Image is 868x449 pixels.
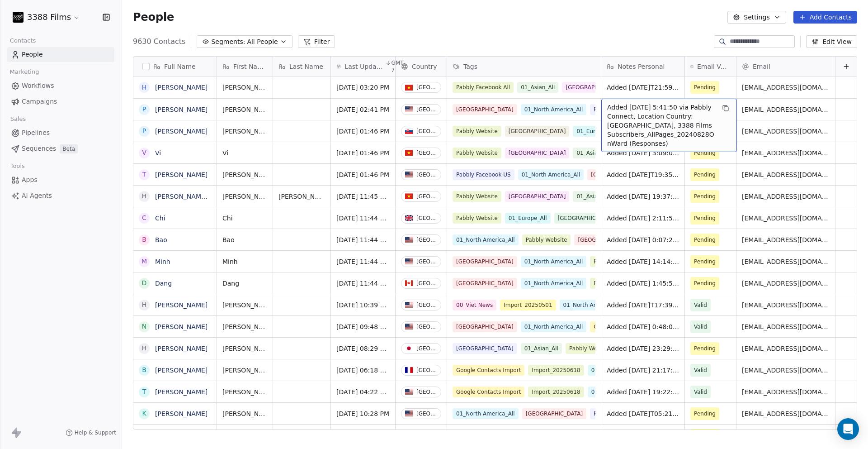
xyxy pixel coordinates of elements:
[607,170,679,179] span: Added [DATE]T19:35:18+0000 via Pabbly Connect, Location Country: [GEOGRAPHIC_DATA], Facebook Lead...
[518,169,584,180] span: 01_North America_All
[753,62,770,71] span: Email
[554,213,619,224] span: [GEOGRAPHIC_DATA]
[560,300,626,310] span: 01_North America_All
[336,257,390,266] span: [DATE] 11:44 AM
[453,234,519,245] span: 01_North America_All
[573,191,614,202] span: 01_Asian_All
[505,126,570,137] span: [GEOGRAPHIC_DATA]
[694,344,716,353] span: Pending
[7,125,114,140] a: Pipelines
[222,83,267,92] span: [PERSON_NAME]
[155,367,208,374] a: [PERSON_NAME]
[336,366,390,375] span: [DATE] 06:18 AM
[133,57,217,76] div: Full Name
[142,191,147,201] div: H
[155,345,208,352] a: [PERSON_NAME]
[155,106,208,113] a: [PERSON_NAME]
[6,159,28,173] span: Tools
[607,344,679,353] span: Added [DATE] 23:29:50 via Pabbly Connect, Location Country: [GEOGRAPHIC_DATA], 3388 Films Subscri...
[222,257,267,266] span: Minh
[521,256,587,267] span: 01_North America_All
[742,170,830,179] span: [EMAIL_ADDRESS][DOMAIN_NAME]
[793,11,857,24] button: Add Contacts
[416,367,437,373] div: [GEOGRAPHIC_DATA]
[562,82,627,93] span: [GEOGRAPHIC_DATA]
[344,62,383,71] span: Last Updated Date
[453,408,519,419] span: 01_North America_All
[278,192,325,201] span: [PERSON_NAME]
[22,144,56,153] span: Sequences
[222,170,267,179] span: [PERSON_NAME]
[217,76,858,430] div: grid
[222,279,267,288] span: Dang
[607,192,679,201] span: Added [DATE] 19:37:19 via Pabbly Connect, Location Country: [GEOGRAPHIC_DATA], 3388 Films Subscri...
[694,409,716,418] span: Pending
[607,235,679,244] span: Added [DATE] 0:07:22 via Pabbly Connect, Location Country: [GEOGRAPHIC_DATA], 3388 Films Subscrib...
[142,170,146,179] div: T
[133,10,174,24] span: People
[336,322,390,331] span: [DATE] 09:48 AM
[453,213,501,224] span: Pabbly Website
[222,301,267,310] span: [PERSON_NAME]
[155,215,165,222] a: Chi
[7,172,114,187] a: Apps
[396,57,447,76] div: Country
[694,214,716,223] span: Pending
[164,62,196,71] span: Full Name
[133,36,185,47] span: 9630 Contacts
[590,104,652,115] span: Pabbly Facebook US
[694,235,716,244] span: Pending
[453,343,517,354] span: [GEOGRAPHIC_DATA]
[336,235,390,244] span: [DATE] 11:44 AM
[573,126,618,137] span: 01_Europe_All
[453,365,524,376] span: Google Contacts Import
[694,366,707,375] span: Valid
[505,148,570,158] span: [GEOGRAPHIC_DATA]
[521,321,587,332] span: 01_North America_All
[22,50,43,59] span: People
[727,11,786,24] button: Settings
[27,11,71,23] span: 3388 Films
[573,148,614,158] span: 01_Asian_All
[416,172,437,178] div: [GEOGRAPHIC_DATA]
[22,81,54,91] span: Workflows
[742,83,830,92] span: [EMAIL_ADDRESS][DOMAIN_NAME]
[6,65,43,79] span: Marketing
[22,97,57,106] span: Campaigns
[522,234,571,245] span: Pabbly Website
[416,193,437,200] div: [GEOGRAPHIC_DATA]
[742,257,830,266] span: [EMAIL_ADDRESS][DOMAIN_NAME]
[155,323,208,330] a: [PERSON_NAME]
[607,322,679,331] span: Added [DATE] 0:48:04 via Pabbly Connect, Location Country: [GEOGRAPHIC_DATA], 3388 Films Subscrib...
[463,62,477,71] span: Tags
[601,57,684,76] div: Notes Personal
[247,37,278,47] span: All People
[588,387,654,397] span: 01_North America_All
[155,236,167,244] a: Bao
[528,387,584,397] span: Import_20250618
[142,126,146,136] div: P
[217,57,273,76] div: First Name
[416,237,437,243] div: [GEOGRAPHIC_DATA]
[133,76,217,430] div: grid
[453,82,514,93] span: Pabbly Facebook All
[453,430,517,441] span: [GEOGRAPHIC_DATA]
[694,301,707,310] span: Valid
[453,126,501,137] span: Pabbly Website
[155,301,208,309] a: [PERSON_NAME]
[273,57,330,76] div: Last Name
[155,84,208,91] a: [PERSON_NAME]
[11,10,82,25] button: 3388 Films
[6,34,40,48] span: Contacts
[517,82,558,93] span: 01_Asian_All
[222,387,267,396] span: [PERSON_NAME]
[453,300,496,310] span: 00_Viet News
[7,47,114,62] a: People
[742,387,830,396] span: [EMAIL_ADDRESS][DOMAIN_NAME]
[331,57,395,76] div: Last Updated DateGMT-7
[336,148,390,158] span: [DATE] 01:46 PM
[453,321,517,332] span: [GEOGRAPHIC_DATA]
[742,192,830,201] span: [EMAIL_ADDRESS][DOMAIN_NAME]
[742,148,830,158] span: [EMAIL_ADDRESS][DOMAIN_NAME]
[742,322,830,331] span: [EMAIL_ADDRESS][DOMAIN_NAME]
